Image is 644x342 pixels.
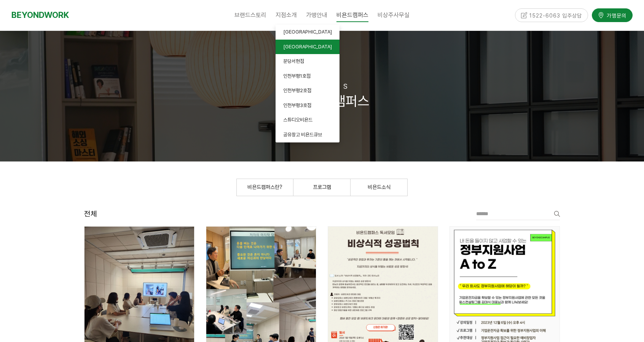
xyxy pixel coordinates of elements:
span: 인천부평2호점 [283,88,311,93]
span: 공유창고 비욘드큐브 [283,132,322,137]
span: [GEOGRAPHIC_DATA] [283,29,332,35]
a: 인천부평2호점 [276,83,340,98]
span: 지점소개 [276,11,297,19]
a: 프로그램 [293,179,350,196]
header: 전체 [84,208,97,221]
span: 인천부평1호점 [283,73,311,79]
a: 비욘드캠퍼스 [332,6,373,25]
a: 가맹문의 [592,8,633,21]
span: 가맹문의 [604,11,626,18]
strong: 비욘드워크 [275,93,334,109]
span: 비욘드캠퍼스란? [247,184,282,190]
a: BEYONDWORK [11,8,69,22]
a: 인천부평3호점 [276,98,340,113]
a: 브랜드스토리 [230,6,271,25]
span: 비욘드소식 [368,184,391,190]
span: 가맹안내 [306,11,327,19]
span: 비욘드캠퍼스 [336,8,368,22]
span: 브랜드스토리 [234,11,266,19]
span: 프로그램 [313,184,331,190]
a: 비욘드소식 [351,179,407,196]
a: 지점소개 [271,6,301,25]
span: [GEOGRAPHIC_DATA] [283,44,332,50]
a: 비욘드캠퍼스란? [237,179,293,196]
a: 인천부평1호점 [276,69,340,84]
span: 스튜디오비욘드 [283,117,312,123]
a: 비상주사무실 [373,6,414,25]
a: 스튜디오비욘드 [276,113,340,128]
a: 공유창고 비욘드큐브 [276,128,340,142]
span: 분당서현점 [283,58,304,64]
a: 가맹안내 [301,6,332,25]
span: 비상주사무실 [378,11,410,19]
a: [GEOGRAPHIC_DATA] [276,25,340,40]
span: 인천부평3호점 [283,102,311,108]
span: 캠퍼스 [275,93,369,109]
a: 분당서현점 [276,54,340,69]
a: [GEOGRAPHIC_DATA] [276,40,340,54]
